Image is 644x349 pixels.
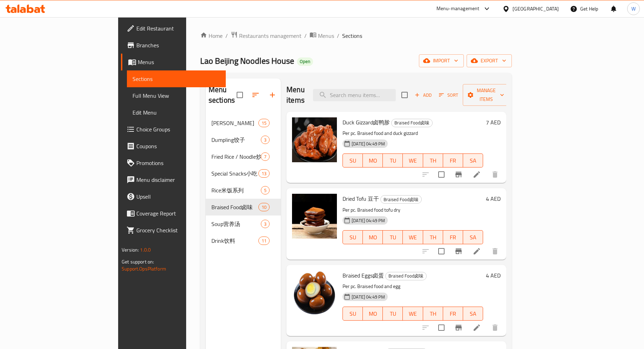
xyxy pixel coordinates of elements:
span: TH [426,232,440,242]
button: Add section [264,87,281,103]
button: TU [383,230,403,244]
a: Full Menu View [127,87,226,104]
button: TU [383,153,403,167]
span: Coverage Report [136,209,220,218]
button: SU [343,153,363,167]
a: Menus [310,31,334,40]
span: W [631,5,636,13]
button: FR [443,307,463,321]
button: MO [363,307,383,321]
span: Version: [122,245,139,254]
span: Select section [397,88,412,102]
button: FR [443,230,463,244]
div: items [261,220,270,228]
a: Grocery Checklist [121,222,226,239]
span: TU [386,156,400,166]
span: TH [426,156,440,166]
button: delete [487,166,503,183]
div: [PERSON_NAME]15 [206,115,281,131]
div: Rice米饭系列5 [206,182,281,199]
span: Sections [133,75,220,83]
span: Dumpling饺子 [211,136,261,144]
div: Braised Food卤味 [391,119,433,127]
button: Branch-specific-item [450,319,467,336]
button: WE [403,153,423,167]
span: Dried Tofu 豆干 [343,193,379,204]
span: Sort items [434,90,463,101]
li: / [304,32,307,40]
span: [PERSON_NAME] [211,119,258,127]
span: Full Menu View [133,91,220,100]
a: Edit menu item [473,323,481,332]
span: SA [466,309,480,319]
nav: breadcrumb [200,31,512,40]
span: 3 [261,221,269,227]
span: TU [386,232,400,242]
a: Edit menu item [473,170,481,179]
li: / [337,32,339,40]
img: Braised Eggs卤蛋 [292,271,337,315]
span: Sort sections [247,87,264,103]
span: Braised Eggs卤蛋 [343,270,384,281]
a: Branches [121,37,226,54]
span: 13 [259,170,269,177]
span: Special Snacks小吃 [211,169,258,178]
button: export [467,54,512,67]
span: FR [446,309,460,319]
a: Menus [121,54,226,70]
span: MO [366,232,380,242]
div: Dumpling饺子3 [206,131,281,148]
span: Restaurants management [239,32,301,40]
button: Add [412,90,434,101]
span: Menus [318,32,334,40]
a: Upsell [121,188,226,205]
div: Soup营养汤3 [206,215,281,232]
button: TU [383,307,403,321]
span: SU [346,309,360,319]
span: WE [406,232,420,242]
button: MO [363,153,383,167]
span: 10 [259,204,269,211]
span: 3 [261,137,269,143]
span: Soup营养汤 [211,220,261,228]
span: Coupons [136,142,220,150]
a: Edit Menu [127,104,226,121]
img: Duck Gizzard卤鸭胗 [292,117,337,162]
span: Edit Menu [133,108,220,117]
button: Manage items [463,84,510,106]
a: Sections [127,70,226,87]
span: Edit Restaurant [136,24,220,33]
a: Promotions [121,155,226,171]
nav: Menu sections [206,112,281,252]
span: SA [466,232,480,242]
span: SU [346,232,360,242]
span: Add [414,91,433,99]
span: SU [346,156,360,166]
span: import [425,56,458,65]
button: MO [363,230,383,244]
button: import [419,54,464,67]
span: Choice Groups [136,125,220,134]
button: Sort [437,90,460,101]
button: SU [343,307,363,321]
div: Braised Food卤味 [380,195,422,204]
span: 7 [261,153,269,160]
div: items [261,136,270,144]
img: Dried Tofu 豆干 [292,194,337,239]
span: Braised Food卤味 [381,196,421,204]
span: Get support on: [122,257,154,266]
span: Braised Food卤味 [392,119,432,127]
span: TH [426,309,440,319]
span: Branches [136,41,220,49]
a: Restaurants management [231,31,301,40]
a: Menu disclaimer [121,171,226,188]
a: Edit Restaurant [121,20,226,37]
a: Edit menu item [473,247,481,255]
span: Add item [412,90,434,101]
button: WE [403,307,423,321]
span: Braised Food卤味 [386,272,426,280]
div: Fried Rice / Noodle炒饭/面7 [206,148,281,165]
span: TU [386,309,400,319]
button: Branch-specific-item [450,166,467,183]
